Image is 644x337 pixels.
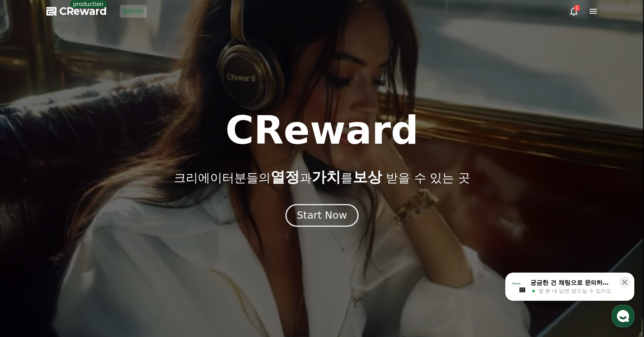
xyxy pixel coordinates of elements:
[120,5,147,18] a: Admin
[271,169,300,185] span: 열정
[574,5,580,11] div: 1
[297,209,347,222] div: Start Now
[225,111,419,150] h1: CReward
[174,169,470,185] p: 크리에이터분들의 과 를 받을 수 있는 곳
[286,204,358,227] button: Start Now
[46,5,107,18] a: CReward
[353,169,382,185] span: 보상
[74,268,83,274] span: 대화
[125,267,134,274] span: 설정
[53,255,104,275] a: 대화
[569,6,579,16] a: 1
[104,255,155,275] a: 설정
[25,267,30,274] span: 홈
[312,169,341,185] span: 가치
[2,255,53,275] a: 홈
[287,213,357,220] a: Start Now
[59,5,107,18] span: CReward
